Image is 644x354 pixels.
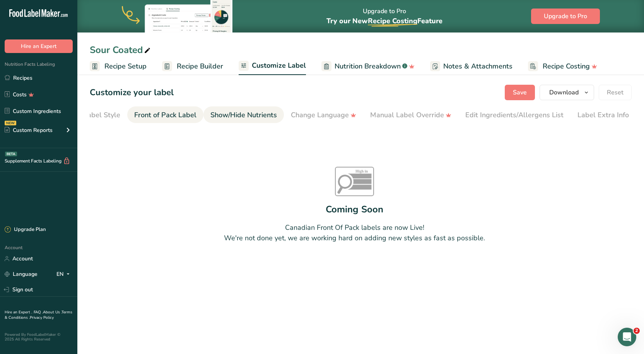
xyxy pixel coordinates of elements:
div: Custom Reports [5,126,53,134]
tspan: Sugars [355,180,367,184]
span: Try our New Feature [326,16,442,26]
tspan: High in [355,169,368,173]
div: Edit Ingredients/Allergens List [465,110,564,120]
a: Privacy Policy [30,315,54,320]
span: Download [549,88,579,97]
span: Nutrition Breakdown [335,61,401,72]
span: 2 [634,328,640,334]
div: BETA [5,152,17,156]
span: Recipe Costing [543,61,590,72]
a: Language [5,267,38,281]
a: About Us . [43,310,61,315]
button: Save [505,85,535,100]
div: Powered By FoodLabelMaker © 2025 All Rights Reserved [5,332,73,342]
span: Reset [607,88,624,97]
a: FAQ . [34,310,43,315]
span: Upgrade to Pro [544,12,587,21]
div: Front of Pack Label [134,110,196,120]
a: Terms & Conditions . [5,310,72,320]
div: Upgrade to Pro [326,0,442,32]
div: Coming Soon [326,202,383,216]
span: Recipe Setup [104,61,147,72]
a: Recipe Setup [90,58,147,75]
div: Show/Hide Nutrients [210,110,277,120]
span: Save [513,88,527,97]
a: Nutrition Breakdown [321,58,415,75]
span: Recipe Builder [177,61,223,72]
a: Notes & Attachments [430,58,512,75]
tspan: Sat fat [355,174,367,178]
button: Hire an Expert [5,39,73,53]
span: Customize Label [252,60,306,71]
div: Manual Label Override [370,110,451,120]
div: Sour Coated [90,43,152,57]
span: Recipe Costing [368,16,417,26]
a: Hire an Expert . [5,310,32,315]
iframe: Intercom live chat [618,328,636,346]
div: Change Language [291,110,356,120]
a: Recipe Costing [528,58,597,75]
span: Notes & Attachments [443,61,512,72]
a: Customize Label [239,57,306,75]
div: Upgrade Plan [5,226,46,234]
div: Canadian Front Of Pack labels are now Live! We're not done yet, we are working hard on adding new... [224,222,485,243]
h1: Customize your label [90,86,174,99]
button: Upgrade to Pro [531,9,600,24]
div: Label Extra Info [577,110,629,120]
button: Download [540,85,594,100]
div: NEW [5,121,16,125]
tspan: Sodium [355,185,368,189]
button: Reset [599,85,632,100]
a: Recipe Builder [162,58,223,75]
div: EN [56,270,73,279]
